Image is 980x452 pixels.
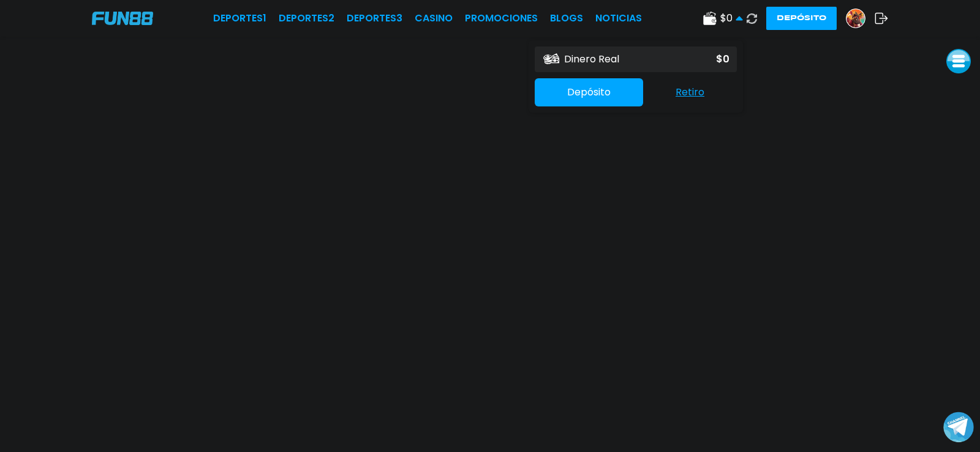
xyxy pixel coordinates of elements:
button: Join telegram channel [943,411,974,443]
a: Promociones [465,11,538,26]
button: Depósito [766,7,837,30]
a: Deportes2 [279,11,334,26]
span: $ 0 [720,11,743,26]
a: CASINO [415,11,453,26]
a: Deportes3 [347,11,402,26]
button: Depósito [535,78,643,106]
a: BLOGS [550,11,583,26]
p: Dinero Real [564,52,619,67]
a: Avatar [846,9,875,28]
a: NOTICIAS [595,11,642,26]
a: Deportes1 [213,11,266,26]
button: Retiro [643,80,737,105]
img: Avatar [846,9,865,28]
p: $ 0 [716,52,729,67]
img: Company Logo [92,12,153,25]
